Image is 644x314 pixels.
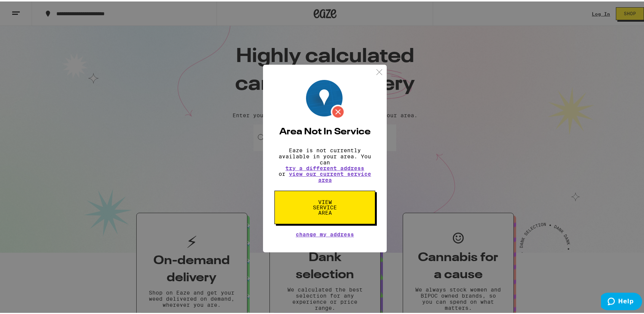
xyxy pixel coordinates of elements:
[285,164,364,169] button: try a different address
[305,198,344,214] span: View Service Area
[274,146,375,182] p: Eaze is not currently available in your area. You can or
[296,230,354,236] button: Change My Address
[375,66,384,75] img: close.svg
[306,78,345,118] img: image
[274,126,375,135] h2: Area Not In Service
[601,291,642,310] iframe: Opens a widget where you can find more information
[289,169,371,182] a: view our current service area
[274,189,375,223] button: View Service Area
[274,198,375,204] a: View Service Area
